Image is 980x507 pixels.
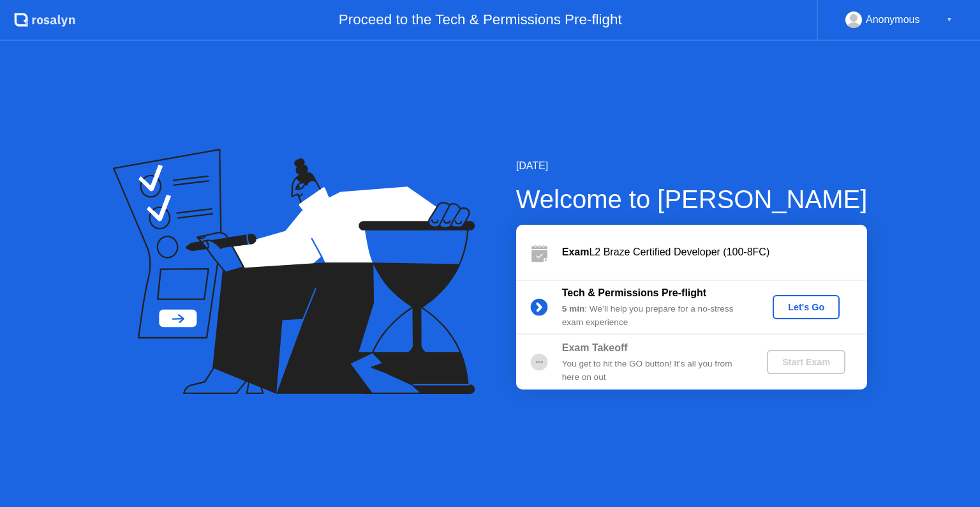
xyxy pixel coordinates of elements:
div: You get to hit the GO button! It’s all you from here on out [562,358,746,384]
b: 5 min [562,304,585,314]
b: Exam Takeoff [562,342,628,353]
div: Welcome to [PERSON_NAME] [516,180,868,218]
button: Let's Go [773,295,840,319]
div: : We’ll help you prepare for a no-stress exam experience [562,303,746,329]
button: Start Exam [767,350,845,374]
div: ▼ [946,11,953,28]
div: [DATE] [516,158,868,174]
b: Tech & Permissions Pre-flight [562,287,706,298]
div: Let's Go [778,302,835,312]
div: Start Exam [772,357,840,367]
b: Exam [562,246,590,257]
div: L2 Braze Certified Developer (100-8FC) [562,245,867,260]
div: Anonymous [866,11,920,28]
